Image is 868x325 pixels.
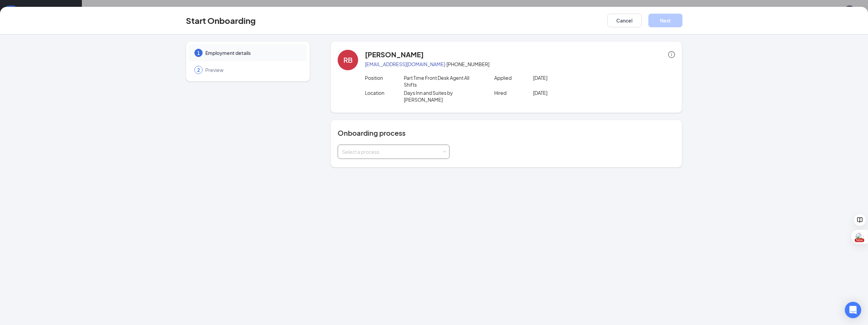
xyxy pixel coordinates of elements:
[607,14,642,27] button: Cancel
[205,67,300,73] span: Preview
[365,50,424,59] h4: [PERSON_NAME]
[648,14,682,27] button: Next
[343,55,353,65] div: RB
[338,128,675,138] h4: Onboarding process
[668,51,675,58] span: info-circle
[404,74,481,88] p: Part Time Front Desk Agent All Shifts
[197,67,200,73] span: 2
[533,74,610,81] p: [DATE]
[365,61,445,67] a: [EMAIL_ADDRESS][DOMAIN_NAME]
[365,89,404,96] p: Location
[342,148,442,155] div: Select a process
[494,74,533,81] p: Applied
[205,49,300,56] span: Employment details
[197,49,200,56] span: 1
[365,74,404,81] p: Position
[533,89,610,96] p: [DATE]
[404,89,481,103] p: Days Inn and Suites by [PERSON_NAME]
[365,61,675,68] p: · [PHONE_NUMBER]
[186,15,256,26] h3: Start Onboarding
[845,302,861,318] div: Open Intercom Messenger
[494,89,533,96] p: Hired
